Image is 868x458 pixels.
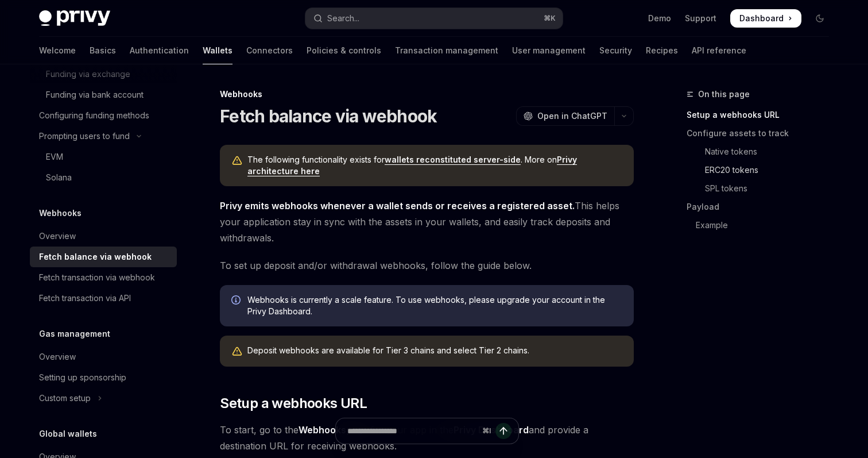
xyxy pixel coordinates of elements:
[687,124,838,143] a: Configure assets to track
[30,388,177,409] button: Toggle Custom setup section
[648,13,671,24] a: Demo
[39,427,97,441] h5: Global wallets
[692,37,746,64] a: API reference
[537,110,607,122] span: Open in ChatGPT
[231,155,243,167] svg: Warning
[30,167,177,188] a: Solana
[220,198,634,246] span: This helps your application stay in sync with the assets in your wallets, and easily track deposi...
[305,8,563,29] button: Open search
[687,143,838,161] a: Native tokens
[30,126,177,147] button: Toggle Prompting users to fund section
[687,161,838,179] a: ERC20 tokens
[46,88,144,102] div: Funding via bank account
[39,229,76,243] div: Overview
[347,418,478,444] input: Ask a question...
[646,37,678,64] a: Recipes
[687,106,838,124] a: Setup a webhooks URL
[30,288,177,309] a: Fetch transaction via API
[39,109,149,122] div: Configuring funding methods
[327,11,359,25] div: Search...
[30,267,177,288] a: Fetch transaction via webhook
[30,84,177,105] a: Funding via bank account
[687,179,838,198] a: SPL tokens
[39,271,155,284] div: Fetch transaction via webhook
[687,198,838,216] a: Payload
[130,37,189,64] a: Authentication
[46,150,63,164] div: EVM
[203,37,232,64] a: Wallets
[599,37,632,64] a: Security
[90,37,116,64] a: Basics
[39,129,130,143] div: Prompting users to fund
[730,9,801,28] a: Dashboard
[30,147,177,167] a: EVM
[39,391,91,405] div: Custom setup
[231,346,243,357] svg: Warning
[247,154,622,177] span: The following functionality exists for . More on
[495,423,511,439] button: Send message
[247,345,622,357] div: Deposit webhooks are available for Tier 3 chains and select Tier 2 chains.
[30,347,177,367] a: Overview
[220,200,575,211] strong: Privy emits webhooks whenever a wallet sends or receives a registered asset.
[220,257,634,274] span: To set up deposit and/or withdrawal webhooks, follow the guide below.
[231,295,243,307] svg: Info
[811,9,829,28] button: Toggle dark mode
[247,294,622,317] span: Webhooks is currently a scale feature. To use webhooks, please upgrade your account in the Privy ...
[516,106,614,126] button: Open in ChatGPT
[46,171,72,184] div: Solana
[512,37,586,64] a: User management
[30,247,177,267] a: Fetch balance via webhook
[246,37,293,64] a: Connectors
[220,106,437,126] h1: Fetch balance via webhook
[307,37,381,64] a: Policies & controls
[698,87,750,101] span: On this page
[39,371,126,384] div: Setting up sponsorship
[385,155,521,165] a: wallets reconstituted server-side
[39,250,152,264] div: Fetch balance via webhook
[220,394,367,413] span: Setup a webhooks URL
[30,226,177,247] a: Overview
[544,14,556,23] span: ⌘ K
[685,13,716,24] a: Support
[39,206,82,220] h5: Webhooks
[30,367,177,388] a: Setting up sponsorship
[39,327,110,341] h5: Gas management
[39,350,76,364] div: Overview
[39,37,76,64] a: Welcome
[395,37,498,64] a: Transaction management
[739,13,784,24] span: Dashboard
[30,105,177,126] a: Configuring funding methods
[220,88,634,100] div: Webhooks
[39,10,110,26] img: dark logo
[39,291,131,305] div: Fetch transaction via API
[687,216,838,234] a: Example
